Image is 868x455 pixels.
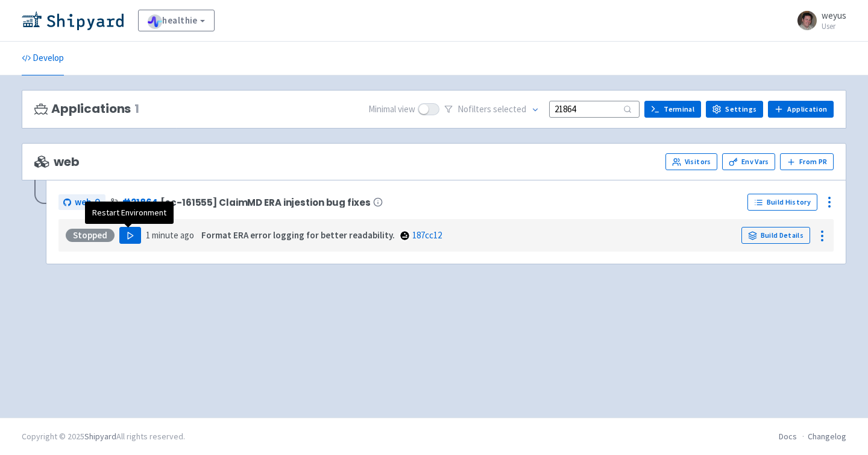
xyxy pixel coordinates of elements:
div: Copyright © 2025 All rights reserved. [22,430,185,443]
a: Build Details [741,227,810,244]
small: User [822,22,846,30]
span: selected [493,103,526,115]
a: healthie [138,10,215,31]
a: weyus User [790,11,846,30]
button: From PR [780,153,834,170]
div: Stopped [66,229,115,242]
a: 187cc12 [412,229,442,241]
span: weyus [822,10,846,21]
h3: Applications [34,102,139,116]
a: Settings [706,101,763,118]
a: Changelog [808,431,846,442]
a: Env Vars [722,153,775,170]
strong: Format ERA error logging for better readability. [201,229,395,241]
img: Shipyard logo [22,11,124,30]
input: Search... [549,101,640,117]
a: Application [768,101,834,118]
time: 1 minute ago [146,229,194,241]
a: Shipyard [84,431,116,442]
span: Minimal view [368,103,415,116]
span: web [34,155,79,169]
span: web [75,196,91,209]
span: No filter s [458,103,526,116]
span: 1 [134,102,139,116]
a: Visitors [665,153,717,170]
button: Play [119,227,141,244]
span: [sc-161555] ClaimMD ERA injestion bug fixes [160,197,370,208]
a: web [58,194,105,211]
a: Docs [779,431,797,442]
a: Terminal [644,101,701,118]
a: #21864 [122,196,158,209]
a: Develop [22,42,64,75]
a: Build History [747,194,817,211]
